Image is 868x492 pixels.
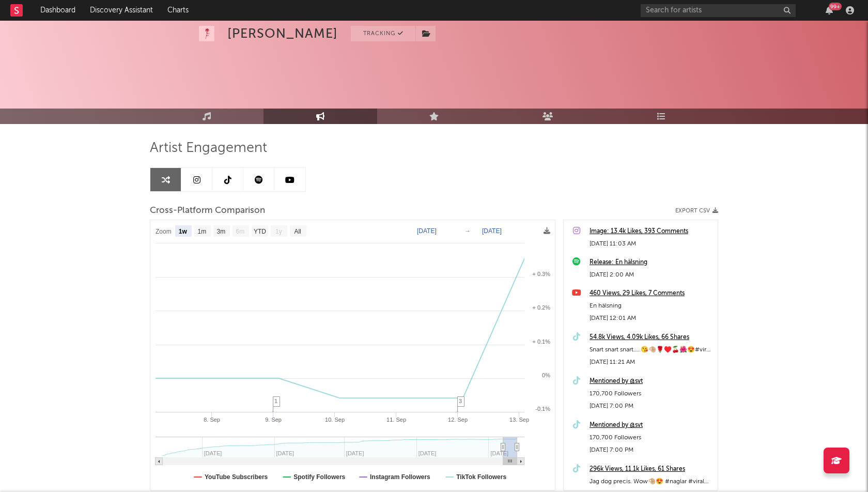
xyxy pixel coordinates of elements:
a: 296k Views, 11.1k Likes, 61 Shares [590,463,712,475]
text: 12. Sep [448,417,468,423]
text: + 0.2% [532,304,550,311]
div: [DATE] 2:00 AM [590,269,712,281]
text: Spotify Followers [293,473,345,481]
a: 54.8k Views, 4.09k Likes, 66 Shares [590,331,712,344]
div: Snart snart snart…..😘🤏🏼🌹♥️🍒🌺😍#viral #fördig #musik #foryou [590,344,712,356]
div: [DATE] 11:21 AM [590,356,712,368]
text: 10. Sep [325,417,345,423]
a: Mentioned by @svt [590,375,712,388]
a: Mentioned by @svt [590,419,712,432]
text: + 0.3% [532,271,550,277]
div: [DATE] 11:03 AM [590,238,712,250]
text: 8. Sep [204,417,220,423]
text: 6m [236,228,245,235]
div: 170,700 Followers [590,432,712,444]
text: [DATE] [417,227,437,235]
text: 1y [275,228,282,235]
text: 0% [542,372,550,378]
a: 460 Views, 29 Likes, 7 Comments [590,287,712,300]
div: [DATE] 7:00 PM [590,444,712,456]
text: Instagram Followers [370,473,430,481]
text: 11. Sep [386,417,406,423]
a: Release: En hälsning [590,256,712,269]
button: Tracking [351,26,415,41]
text: + 0.1% [532,339,550,345]
text: → [464,227,471,235]
text: 1w [179,228,188,235]
input: Search for artists [641,4,796,17]
div: [DATE] 7:00 PM [590,400,712,412]
text: 9. Sep [265,417,282,423]
text: TikTok Followers [456,473,506,481]
text: 13. Sep [509,417,529,423]
div: 170,700 Followers [590,388,712,400]
div: 99 + [829,3,842,10]
a: Image: 13.4k Likes, 393 Comments [590,225,712,238]
text: Zoom [156,228,172,235]
text: YouTube Subscribers [205,473,268,481]
button: Export CSV [675,208,718,214]
text: All [294,228,301,235]
text: YTD [254,228,266,235]
text: 1m [198,228,207,235]
div: En hälsning [590,300,712,312]
span: Artist Engagement [150,142,267,155]
div: [DATE] 12:01 AM [590,312,712,325]
span: 1 [274,398,277,404]
div: [PERSON_NAME] [227,26,338,41]
span: 3 [459,398,462,404]
span: Cross-Platform Comparison [150,205,265,217]
text: 3m [217,228,226,235]
text: [DATE] [482,227,502,235]
text: -0.1% [535,406,550,412]
button: 99+ [826,6,833,14]
div: Jag dog precis. Wow🤏🏼😍 #naglar #viral #fördig #musik #foryou [590,475,712,488]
